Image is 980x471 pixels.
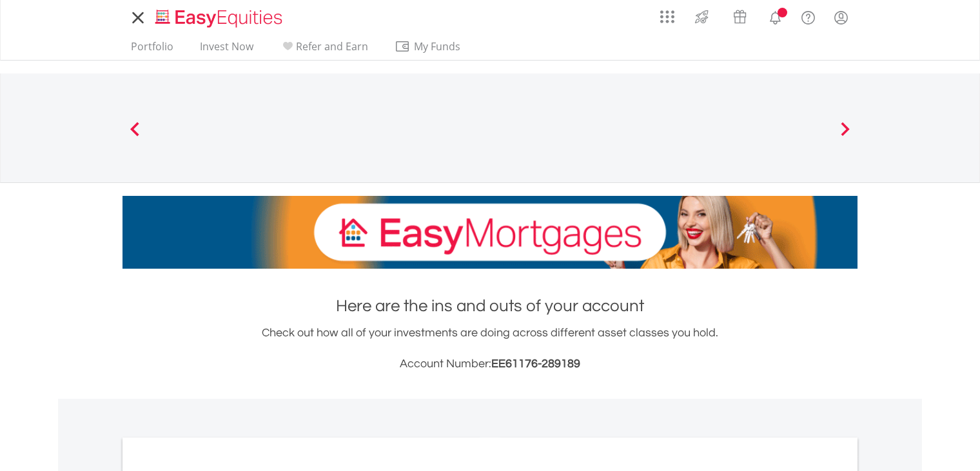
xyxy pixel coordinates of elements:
div: Check out how all of your investments are doing across different asset classes you hold. [122,324,857,373]
span: Refer and Earn [296,39,368,53]
a: My Profile [825,3,857,32]
h1: Here are the ins and outs of your account [122,294,857,318]
a: Vouchers [721,3,759,27]
img: grid-menu-icon.svg [660,10,674,24]
a: Refer and Earn [275,40,373,60]
a: Portfolio [126,40,179,60]
h3: Account Number: [122,355,857,373]
img: thrive-v2.svg [691,6,712,27]
a: Home page [150,3,288,29]
img: EasyMortage Promotion Banner [122,196,857,269]
span: EE61176-289189 [491,358,580,370]
img: EasyEquities_Logo.png [153,8,288,29]
span: My Funds [395,38,479,55]
a: FAQ's and Support [792,3,825,29]
a: AppsGrid [652,3,683,24]
img: vouchers-v2.svg [729,6,750,27]
a: Invest Now [195,40,259,60]
a: Notifications [759,3,792,29]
